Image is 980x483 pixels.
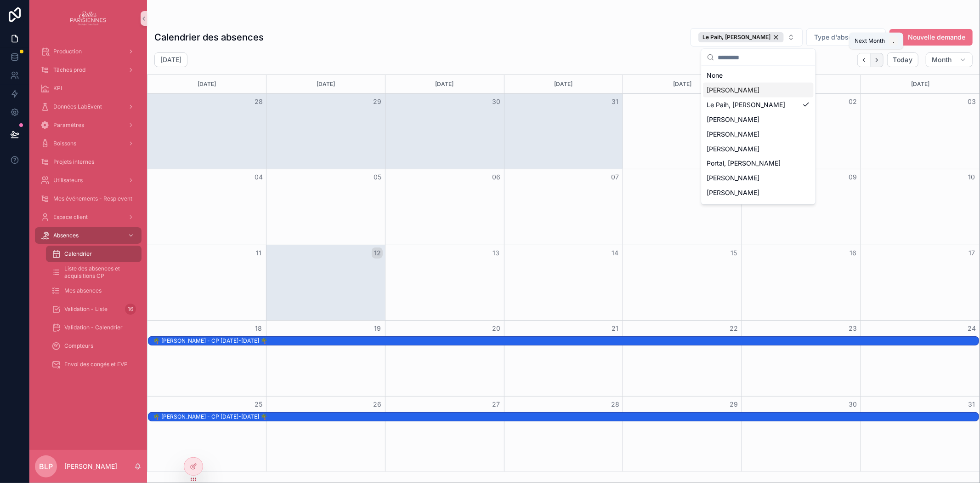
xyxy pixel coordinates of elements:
[814,33,867,42] span: Type d'absences
[253,323,264,334] button: 18
[53,195,132,202] span: Mes événements - Resp event
[53,66,85,74] span: Tâches prod
[610,399,621,410] button: 28
[698,32,784,42] button: Unselect 10
[702,34,770,41] span: Le Paih, [PERSON_NAME]
[387,75,503,93] div: [DATE]
[887,52,919,67] button: Today
[966,96,977,107] button: 03
[506,75,622,93] div: [DATE]
[847,96,858,107] button: 02
[46,282,142,299] a: Mes absences
[46,264,142,281] a: Liste des absences et acquisitions CP
[35,80,142,97] a: KPI
[153,413,979,421] div: 🌴 Brendan - CP 2024-2025 🌴
[35,43,142,60] a: Production
[707,115,760,124] span: [PERSON_NAME]
[64,250,92,258] span: Calendrier
[707,130,760,139] span: [PERSON_NAME]
[39,461,53,472] span: BLP
[806,29,886,46] button: Select Button
[707,174,760,183] span: [PERSON_NAME]
[153,413,979,420] div: 🌴 [PERSON_NAME] - CP [DATE]-[DATE] 🌴
[253,96,264,107] button: 28
[53,121,84,129] span: Paramètres
[862,75,978,93] div: [DATE]
[926,52,973,67] button: Month
[46,356,142,373] a: Envoi des congés et EVP
[64,361,128,368] span: Envoi des congés et EVP
[35,117,142,133] a: Paramètres
[847,172,858,183] button: 09
[491,323,502,334] button: 20
[64,324,123,331] span: Validation - Calendrier
[253,172,264,183] button: 04
[35,227,142,244] a: Absences
[729,247,740,259] button: 15
[491,247,502,259] button: 13
[153,337,979,345] div: 🌴 Brendan - CP 2024-2025 🌴
[707,144,760,154] span: [PERSON_NAME]
[64,305,108,313] span: Validation - Liste
[149,75,265,93] div: [DATE]
[70,11,107,26] img: App logo
[372,399,383,410] button: 26
[707,100,786,109] span: Le Paih, [PERSON_NAME]
[857,53,871,67] button: Back
[610,323,621,334] button: 21
[46,301,142,317] a: Validation - Liste16
[372,247,383,259] button: 12
[35,209,142,225] a: Espace client
[871,53,884,67] button: Next
[268,75,384,93] div: [DATE]
[160,55,181,64] h2: [DATE]
[253,247,264,259] button: 11
[893,56,913,64] span: Today
[847,399,858,410] button: 30
[64,287,102,294] span: Mes absences
[53,213,88,221] span: Espace client
[147,75,980,472] div: Month View
[53,232,79,239] span: Absences
[125,304,136,315] div: 16
[46,319,142,336] a: Validation - Calendrier
[53,103,102,110] span: Données LabEvent
[253,399,264,410] button: 25
[691,28,803,46] button: Select Button
[53,48,82,55] span: Production
[889,29,973,46] button: Nouvelle demande
[847,247,858,259] button: 16
[46,246,142,262] a: Calendrier
[703,68,814,83] div: None
[966,323,977,334] button: 24
[610,247,621,259] button: 14
[847,323,858,334] button: 23
[624,75,740,93] div: [DATE]
[610,172,621,183] button: 07
[491,96,502,107] button: 30
[64,342,93,350] span: Compteurs
[707,189,760,198] span: [PERSON_NAME]
[35,190,142,207] a: Mes événements - Resp event
[707,203,760,213] span: [PERSON_NAME]
[29,37,147,385] div: scrollable content
[35,172,142,189] a: Utilisateurs
[491,172,502,183] button: 06
[64,265,132,280] span: Liste des absences et acquisitions CP
[53,140,76,147] span: Boissons
[932,56,952,64] span: Month
[35,154,142,170] a: Projets internes
[729,399,740,410] button: 29
[53,85,62,92] span: KPI
[35,98,142,115] a: Données LabEvent
[889,37,897,45] span: .
[372,323,383,334] button: 19
[491,399,502,410] button: 27
[707,86,760,95] span: [PERSON_NAME]
[702,66,816,204] div: Suggestions
[53,177,83,184] span: Utilisateurs
[610,96,621,107] button: 31
[53,158,94,166] span: Projets internes
[855,37,885,45] span: Next Month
